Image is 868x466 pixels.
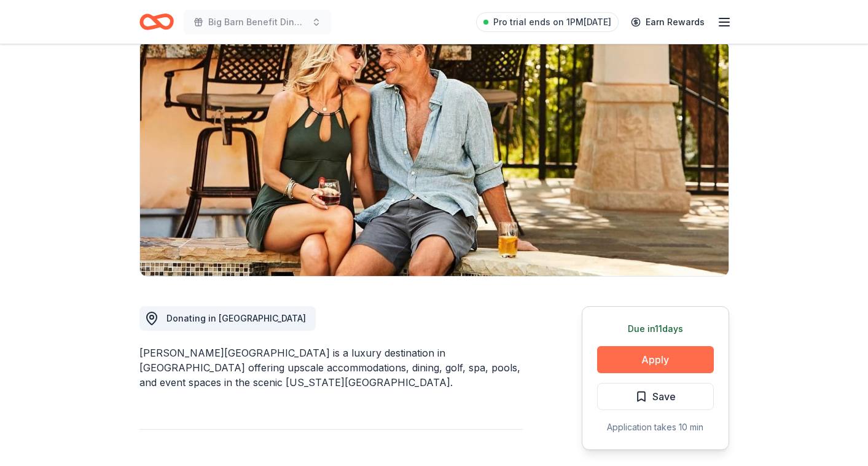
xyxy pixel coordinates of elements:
[597,322,714,336] div: Due in 11 days
[208,15,307,30] span: Big Barn Benefit Dinner and Dance
[652,389,676,405] span: Save
[476,12,619,32] a: Pro trial ends on 1PM[DATE]
[140,41,729,276] img: Image for La Cantera Resort & Spa
[139,7,174,36] a: Home
[597,420,714,435] div: Application takes 10 min
[597,383,714,410] button: Save
[624,11,712,33] a: Earn Rewards
[139,346,523,390] div: [PERSON_NAME][GEOGRAPHIC_DATA] is a luxury destination in [GEOGRAPHIC_DATA] offering upscale acco...
[597,346,714,373] button: Apply
[184,10,331,34] button: Big Barn Benefit Dinner and Dance
[493,15,611,30] span: Pro trial ends on 1PM[DATE]
[166,313,306,323] span: Donating in [GEOGRAPHIC_DATA]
